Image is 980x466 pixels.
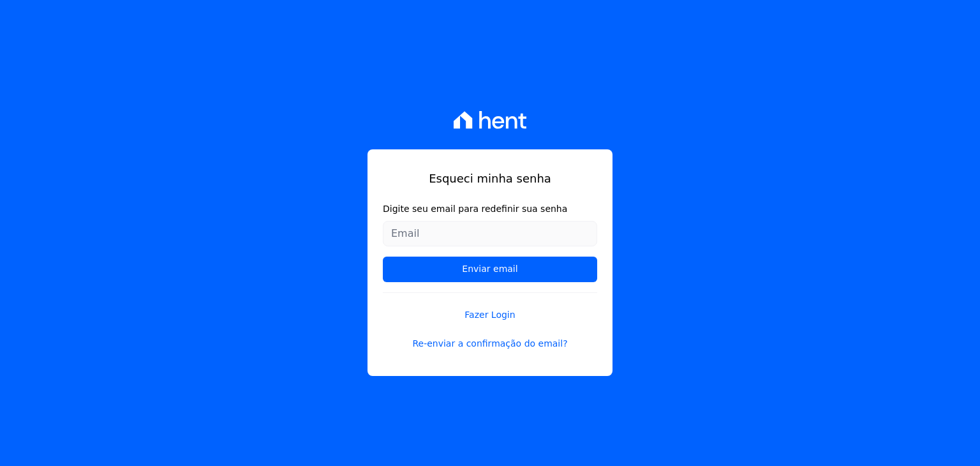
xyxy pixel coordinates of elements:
[383,337,597,350] a: Re-enviar a confirmação do email?
[383,202,597,216] label: Digite seu email para redefinir sua senha
[383,170,597,187] h1: Esqueci minha senha
[383,221,597,246] input: Email
[383,257,597,282] input: Enviar email
[383,292,597,322] a: Fazer Login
